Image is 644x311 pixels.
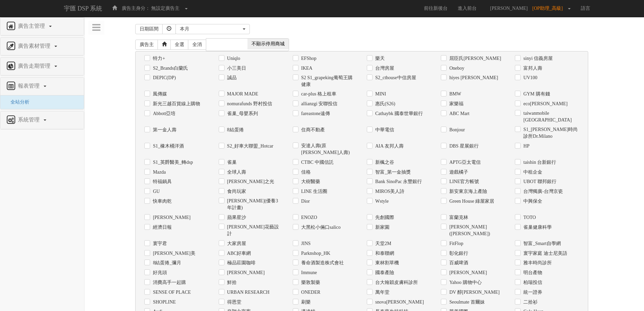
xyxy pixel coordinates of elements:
label: 台灣房屋 [374,65,394,72]
label: 第一金人壽 [151,127,176,133]
span: 報表管理 [16,83,43,89]
label: S1_橡木桶洋酒 [151,143,184,150]
label: 刷樂 [300,299,311,306]
label: 新光三越百貨線上購物 [151,101,200,107]
label: Wstyle [374,198,389,205]
label: ONEDER [300,289,320,296]
label: UV100 [522,74,537,81]
label: 百威啤酒 [448,260,468,266]
label: 新家園 [374,224,389,231]
label: 新安東京海上產險 [448,188,487,195]
label: Abbott亞培 [151,110,175,117]
label: 富蘭克林 [448,214,468,221]
a: 全站分析 [5,99,29,105]
label: snova[PERSON_NAME] [374,299,424,306]
label: 天堂2M [374,240,391,247]
label: 住商不動產 [300,127,325,133]
div: 本月 [180,26,241,32]
label: 全球人壽 [225,169,246,176]
label: S1_[PERSON_NAME]時尚診所Dr.Milano [522,126,579,140]
label: fareastone遠傳 [300,110,330,117]
label: IKEA [300,65,312,72]
label: 大家房屋 [225,240,246,247]
label: eco[PERSON_NAME] [522,101,568,107]
label: S2_好車大聯盟_Hotcar [225,143,273,150]
label: 彰化銀行 [448,250,468,257]
label: Green House 綠屋家居 [448,198,494,205]
label: ABC好車網 [225,250,251,257]
label: 極品莊園咖啡 [225,260,256,266]
label: 特福鍋具 [151,178,172,185]
label: HP [522,143,529,150]
label: 中華電信 [374,127,394,133]
label: 特力+ [151,55,165,62]
label: 快車肉乾 [151,198,172,205]
label: 食尚玩家 [225,188,246,195]
label: MINI [374,91,386,97]
label: 屈臣氏[PERSON_NAME] [448,55,501,62]
span: [OP助理_高級] [532,6,566,11]
label: 雅丰時尚診所 [522,260,552,266]
label: 誠品 [225,74,237,81]
label: [PERSON_NAME]之光 [225,178,274,185]
label: TOTO [522,214,536,221]
label: 雀巢_母嬰系列 [225,110,258,117]
span: 廣告素材管理 [16,43,54,49]
span: 不顯示停用商城 [247,39,289,49]
label: Mazda [151,169,166,176]
span: 廣告主身分： [122,6,150,11]
label: BMW [448,91,461,97]
a: 全消 [188,40,206,50]
label: 東林割草機 [374,260,399,266]
label: car-plus 格上租車 [300,91,336,97]
label: 風傳媒 [151,91,167,97]
label: 台灣獨廣-台灣京瓷 [522,188,563,195]
label: EFShop [300,55,316,62]
label: Uniqlo [225,55,240,62]
label: [PERSON_NAME]([PERSON_NAME]) [448,224,505,237]
label: Bonjour [448,127,465,133]
label: 智富_Smart自學網 [522,240,560,247]
label: 中興保全 [522,198,542,205]
label: 好兆頭 [151,269,167,276]
label: allianzgi 安聯投信 [300,101,338,107]
label: 新楓之谷 [374,159,394,166]
label: Dior [300,198,310,205]
label: Immune [300,269,317,276]
label: 8結蛋捲_彌月 [151,260,181,266]
label: GU [151,188,160,195]
label: DV 醇[PERSON_NAME] [448,289,500,296]
label: Oneboy [448,65,464,72]
label: [PERSON_NAME](優養3年計畫) [225,198,283,211]
label: 智富_第一金抽獎 [374,169,411,176]
label: 雀巢 [225,159,237,166]
label: Parknshop_HK [300,250,330,257]
label: 安達人壽(原[PERSON_NAME]人壽) [300,142,357,156]
label: 寰宇君 [151,240,167,247]
span: 無設定廣告主 [151,6,180,11]
label: S1_英爵醫美_轉dsp [151,159,193,166]
label: [PERSON_NAME] [225,269,265,276]
span: 廣告走期管理 [16,63,54,69]
label: [PERSON_NAME]美 [151,250,195,257]
label: 台大翰穎皮膚科診所 [374,279,418,286]
label: 養命酒製造株式會社 [300,260,344,266]
label: 先創國際 [374,214,394,221]
label: 富邦人壽 [522,65,542,72]
label: MAJOR MADE [225,91,258,97]
label: FitFlop [448,240,463,247]
label: DBS 星展銀行 [448,143,479,150]
a: 全選 [170,40,189,50]
label: sinyi 信義房屋 [522,55,553,62]
label: 經濟日報 [151,224,172,231]
label: S2_cthouse中信房屋 [374,74,416,81]
label: 小三美日 [225,65,246,72]
label: 中租企金 [522,169,542,176]
span: 廣告主管理 [16,23,48,29]
label: 雀巢健康科學 [522,224,552,231]
label: hiyes [PERSON_NAME] [448,74,498,81]
label: [PERSON_NAME] [448,269,487,276]
label: 家樂福 [448,101,463,107]
label: 8結蛋捲 [225,127,244,133]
